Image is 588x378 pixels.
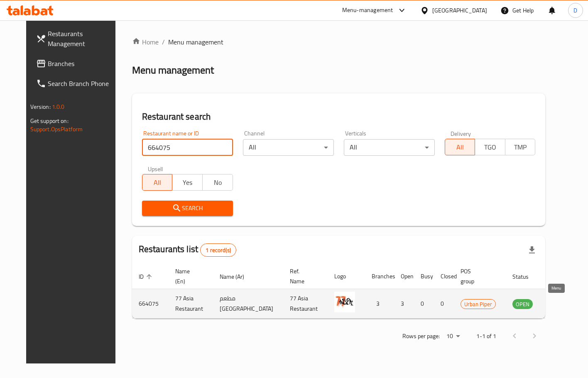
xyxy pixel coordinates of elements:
th: Busy [414,264,434,289]
th: Open [394,264,414,289]
span: Name (Ar) [220,272,255,282]
span: ID [139,272,154,282]
th: Branches [365,264,394,289]
button: TMP [505,139,536,155]
span: All [448,141,472,153]
div: All [344,139,435,156]
span: POS group [461,266,496,286]
span: No [206,177,230,189]
th: Closed [434,264,454,289]
button: Yes [172,174,203,191]
td: 0 [434,289,454,319]
span: 1.0.0 [52,101,65,112]
div: Menu-management [342,5,393,15]
span: Urban Piper [461,299,495,309]
span: Search [149,203,226,214]
span: Search Branch Phone [48,79,118,88]
span: All [146,177,169,189]
div: Total records count [200,243,236,257]
th: Logo [328,264,365,289]
span: TGO [478,141,502,153]
span: Name (En) [175,266,203,286]
td: 0 [414,289,434,319]
h2: Menu management [132,64,214,77]
span: Menu management [168,37,223,47]
span: Yes [176,177,199,189]
div: All [243,139,334,156]
a: Support.OpsPlatform [30,124,83,135]
p: 1-1 of 1 [476,331,496,341]
button: Search [142,201,233,216]
p: Rows per page: [402,331,440,341]
table: enhanced table [132,264,578,319]
nav: breadcrumb [132,37,546,47]
span: Ref. Name [290,266,318,286]
label: Delivery [451,130,471,136]
span: Branches [48,59,118,69]
td: 664075 [132,289,169,319]
span: 1 record(s) [201,246,236,254]
span: TMP [509,141,532,153]
span: Status [512,272,539,282]
h2: Restaurants list [139,243,236,257]
a: Restaurants Management [29,24,124,54]
img: 77 Asia Restaurant [334,292,355,312]
h2: Restaurant search [142,110,536,123]
a: Search Branch Phone [29,74,124,93]
label: Upsell [148,166,163,172]
td: 77 Asia Restaurant [169,289,213,319]
td: 3 [365,289,394,319]
button: All [445,139,475,155]
button: All [142,174,173,191]
td: مطعم [GEOGRAPHIC_DATA] [213,289,283,319]
div: Export file [522,240,542,260]
a: Home [132,37,159,47]
li: / [162,37,165,47]
span: Restaurants Management [48,29,118,49]
span: Get support on: [30,115,69,126]
td: 3 [394,289,414,319]
div: Rows per page: [443,330,463,343]
a: Branches [29,54,124,74]
span: Version: [30,101,51,112]
span: OPEN [512,299,533,309]
input: Search for restaurant name or ID.. [142,139,233,156]
td: 77 Asia Restaurant [283,289,328,319]
button: No [202,174,233,191]
span: D [573,6,577,15]
button: TGO [475,139,505,155]
div: [GEOGRAPHIC_DATA] [432,6,487,15]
